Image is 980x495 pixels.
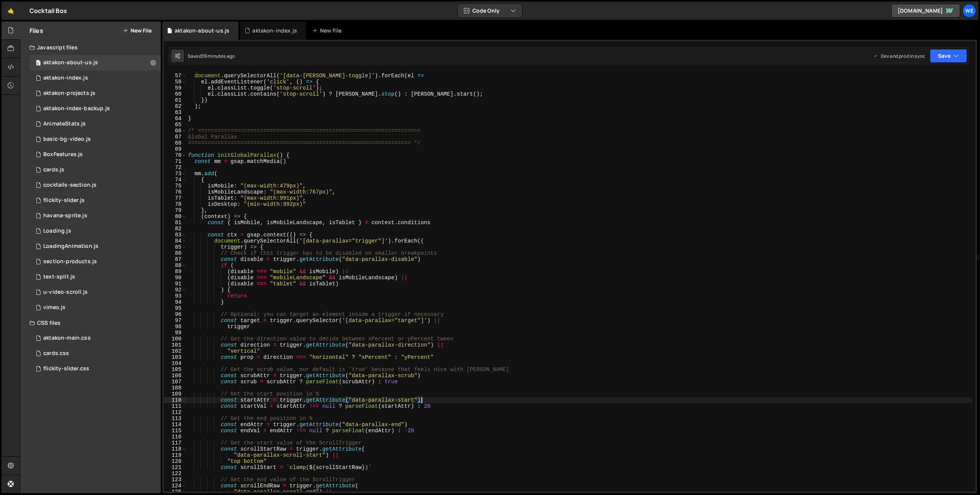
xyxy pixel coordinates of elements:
a: 🤙 [2,2,20,20]
div: 117 [164,440,186,446]
div: 113 [164,415,186,422]
div: 108 [164,385,186,391]
div: havana-sprite.js [43,212,87,219]
div: 12094/36058.js [29,132,161,147]
div: Dev and prod in sync [873,53,925,59]
div: 12094/43364.js [29,70,161,86]
div: 82 [164,226,186,232]
div: 12094/29507.js [29,300,161,315]
div: 66 [164,128,186,134]
div: 97 [164,318,186,324]
div: section-products.js [43,258,97,265]
div: 88 [164,262,186,269]
div: 93 [164,293,186,299]
div: 86 [164,250,186,256]
div: basic-bg-video.js [43,136,91,143]
div: aktakon-main.css [43,335,91,342]
div: 68 [164,140,186,146]
div: 12094/35475.css [29,361,161,376]
div: aktakon-about-us.js [175,27,229,34]
div: 58 [164,79,186,85]
a: We [962,4,976,18]
div: 12094/36060.js [29,177,161,193]
div: 125 [164,489,186,495]
div: 107 [164,379,186,385]
button: Code Only [458,4,522,18]
div: 12094/36679.js [29,208,161,223]
div: Javascript files [20,40,161,55]
div: 12094/34884.js [29,223,161,239]
div: 12094/36059.js [29,254,161,269]
div: 76 [164,189,186,195]
div: 90 [164,275,186,281]
div: 12094/30497.js [29,147,161,162]
div: 121 [164,464,186,471]
div: 73 [164,171,186,177]
div: 39 minutes ago [201,53,235,59]
div: aktakon-index-backup.js [43,105,110,112]
div: 98 [164,324,186,330]
div: aktakon-index.js [43,75,88,81]
div: 112 [164,409,186,415]
div: 12094/34793.js [29,162,161,177]
div: 63 [164,109,186,116]
div: 79 [164,207,186,213]
div: text-split.js [43,274,75,280]
div: 59 [164,85,186,91]
div: 12094/44174.js [29,101,161,116]
div: BoxFeatures.js [43,151,83,158]
div: 111 [164,403,186,409]
div: flickity-slider.js [43,197,85,204]
div: 12094/43205.css [29,331,161,346]
div: 69 [164,146,186,152]
div: 123 [164,477,186,483]
div: 64 [164,116,186,122]
div: LoadingAnimation.js [43,243,98,250]
button: New File [123,28,152,34]
div: AnimateStats.js [43,120,86,127]
div: 115 [164,428,186,434]
div: 124 [164,483,186,489]
div: 74 [164,177,186,183]
div: 12094/30498.js [29,116,161,132]
div: 92 [164,287,186,293]
div: 12094/41429.js [29,285,161,300]
div: 122 [164,471,186,477]
div: 67 [164,134,186,140]
div: 91 [164,281,186,287]
div: 70 [164,152,186,158]
div: 12094/30492.js [29,239,161,254]
div: 118 [164,446,186,452]
div: 114 [164,422,186,428]
div: 60 [164,91,186,97]
div: 65 [164,122,186,128]
div: 105 [164,366,186,373]
div: Cocktail Box [29,6,67,15]
div: 62 [164,103,186,109]
div: 116 [164,434,186,440]
div: 103 [164,354,186,360]
div: 120 [164,458,186,464]
div: Loading.js [43,228,71,234]
div: 102 [164,348,186,354]
div: 100 [164,336,186,342]
div: cards.css [43,350,69,357]
div: cocktails-section.js [43,182,96,189]
div: 12094/35474.js [29,193,161,208]
div: New File [312,27,345,34]
div: 94 [164,299,186,305]
div: 72 [164,164,186,171]
div: 119 [164,452,186,458]
div: 85 [164,244,186,250]
div: 12094/41439.js [29,269,161,285]
div: 106 [164,373,186,379]
div: 12094/44521.js [29,55,161,70]
button: Save [930,49,967,63]
div: aktakon-projects.js [43,90,95,97]
div: 75 [164,183,186,189]
div: 12094/34666.css [29,346,161,361]
div: 95 [164,305,186,311]
div: 12094/44389.js [29,86,161,101]
div: 101 [164,342,186,348]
